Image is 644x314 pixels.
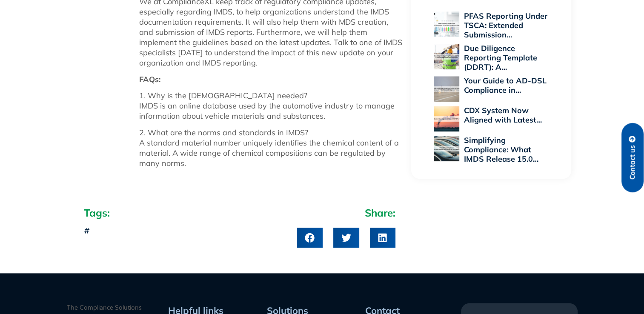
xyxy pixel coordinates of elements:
[434,44,459,69] img: Due Diligence Reporting Template (DDRT): A Supplier’s Roadmap to Compliance
[434,11,459,37] img: PFAS Reporting Under TSCA: Extended Submission Period and Compliance Implications
[139,74,160,84] strong: FAQs:
[434,106,459,131] img: CDX System Now Aligned with Latest EU POPs Rules
[621,123,644,192] a: Contact us
[629,145,636,180] span: Contact us
[139,128,403,168] p: 2. What are the norms and standards in IMDS? A standard material number uniquely identifies the c...
[84,206,289,219] h2: Tags:
[464,11,547,40] a: PFAS Reporting Under TSCA: Extended Submission…
[434,76,459,102] img: Your Guide to AD-DSL Compliance in the Aerospace and Defense Industry
[333,228,359,248] div: Share on twitter
[464,106,541,125] a: CDX System Now Aligned with Latest…
[370,228,395,248] div: Share on linkedin
[434,136,459,161] img: Simplifying Compliance: What IMDS Release 15.0 Means for PCF Reporting
[464,135,538,164] a: Simplifying Compliance: What IMDS Release 15.0…
[297,206,395,219] h2: Share:
[464,43,537,72] a: Due Diligence Reporting Template (DDRT): A…
[139,91,403,121] p: 1. Why is the [DEMOGRAPHIC_DATA] needed? IMDS is an online database used by the automotive indust...
[297,228,323,248] div: Share on facebook
[464,76,546,95] a: Your Guide to AD-DSL Compliance in…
